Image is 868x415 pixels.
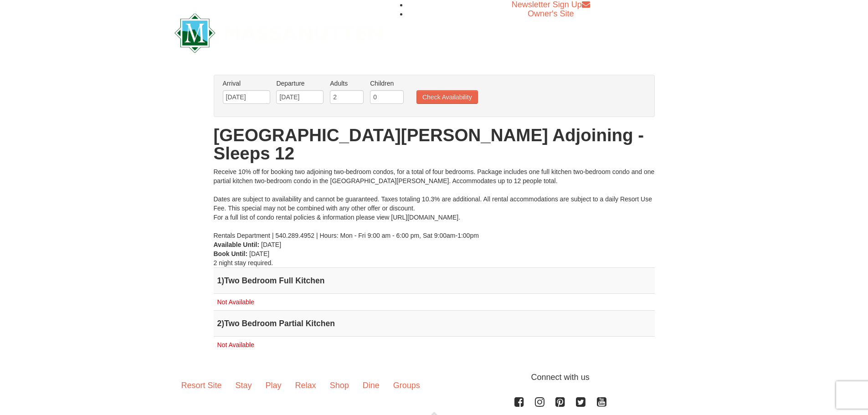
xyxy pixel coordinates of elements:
[261,241,281,248] span: [DATE]
[217,341,254,348] span: Not Available
[214,259,273,266] span: 2 night stay required.
[214,126,655,163] h1: [GEOGRAPHIC_DATA][PERSON_NAME] Adjoining - Sleeps 12
[276,79,324,88] label: Departure
[217,319,651,328] h4: 2 Two Bedroom Partial Kitchen
[370,79,404,88] label: Children
[323,371,356,400] a: Shop
[386,371,427,400] a: Groups
[175,371,694,384] p: Connect with us
[259,371,288,400] a: Play
[175,21,383,42] a: Massanutten Resort
[217,298,254,306] span: Not Available
[356,371,386,400] a: Dine
[175,371,229,400] a: Resort Site
[416,90,478,104] button: Check Availability
[330,79,364,88] label: Adults
[221,276,224,285] span: )
[214,250,248,257] strong: Book Until:
[214,241,260,248] strong: Available Until:
[229,371,259,400] a: Stay
[175,13,383,53] img: Massanutten Resort Logo
[214,167,655,240] div: Receive 10% off for booking two adjoining two-bedroom condos, for a total of four bedrooms. Packa...
[249,250,269,257] span: [DATE]
[528,9,574,18] a: Owner's Site
[221,319,224,328] span: )
[288,371,323,400] a: Relax
[223,79,270,88] label: Arrival
[217,276,651,285] h4: 1 Two Bedroom Full Kitchen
